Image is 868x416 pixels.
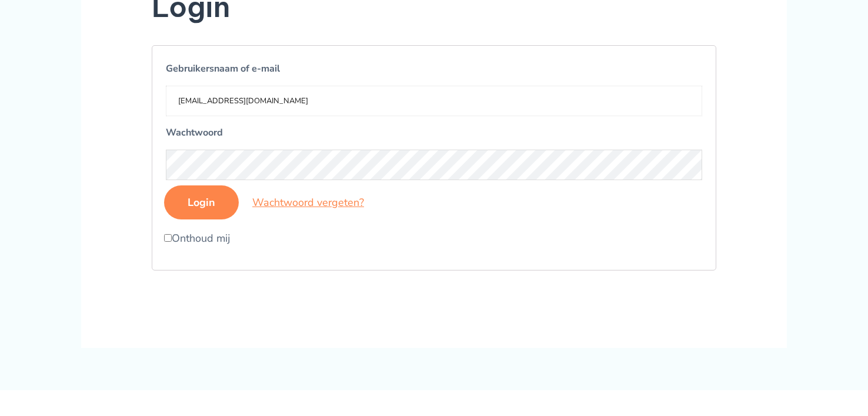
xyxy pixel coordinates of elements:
label: Gebruikersnaam of e-mail [166,59,702,78]
input: Onthoud mij [164,234,172,242]
input: Login [164,185,239,219]
label: Onthoud mij [164,230,704,248]
a: Wachtwoord vergeten? [252,195,364,209]
label: Wachtwoord [166,123,702,142]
